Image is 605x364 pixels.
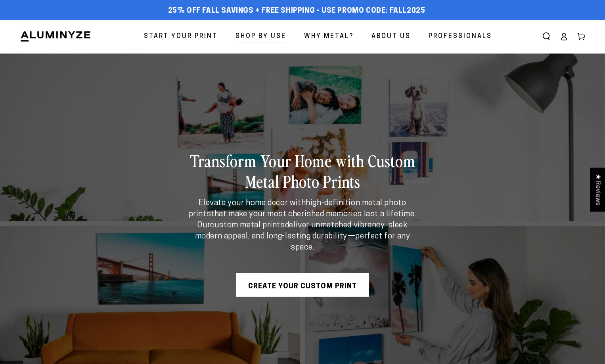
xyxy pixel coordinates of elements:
[185,198,420,253] p: Elevate your home decor with that make your most cherished memories last a lifetime. Our deliver ...
[366,26,417,47] a: About Us
[138,26,224,47] a: Start Your Print
[230,26,292,47] a: Shop By Use
[423,26,498,47] a: Professionals
[371,31,411,42] span: About Us
[429,31,492,42] span: Professionals
[144,31,218,42] span: Start Your Print
[538,28,555,45] summary: Search our site
[185,150,420,191] h2: Transform Your Home with Custom Metal Photo Prints
[20,30,91,42] img: Aluminyze
[304,31,354,42] span: Why Metal?
[168,7,425,15] span: 25% off FALL Savings + Free Shipping - Use Promo Code: FALL2025
[235,31,286,42] span: Shop By Use
[590,168,605,212] div: Click to open Judge.me floating reviews tab
[189,199,406,218] strong: high-definition metal photo prints
[236,273,369,297] a: Create Your Custom Print
[298,26,360,47] a: Why Metal?
[210,221,285,229] strong: custom metal prints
